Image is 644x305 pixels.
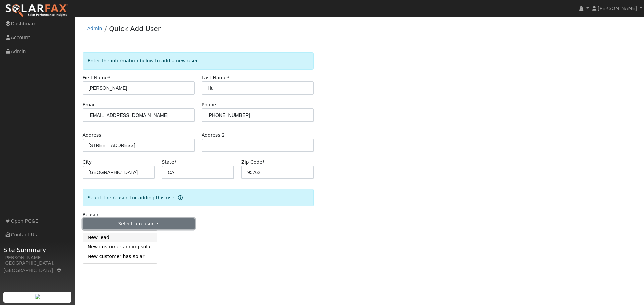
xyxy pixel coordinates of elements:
[3,245,72,254] span: Site Summary
[227,75,229,80] span: Required
[174,159,177,165] span: Required
[162,159,176,166] label: State
[202,132,225,139] label: Address 2
[598,6,637,11] span: [PERSON_NAME]
[108,75,110,80] span: Required
[262,159,265,165] span: Required
[241,159,265,166] label: Zip Code
[56,268,62,273] a: Map
[83,132,101,139] label: Address
[83,252,157,261] a: New customer has solar
[83,211,100,218] label: Reason
[83,101,96,108] label: Email
[5,4,68,18] img: SolarFax
[35,294,40,299] img: retrieve
[3,260,72,274] div: [GEOGRAPHIC_DATA], [GEOGRAPHIC_DATA]
[83,233,157,242] a: New lead
[87,26,102,31] a: Admin
[202,101,216,108] label: Phone
[83,242,157,252] a: New customer adding solar
[83,159,92,166] label: City
[83,74,110,81] label: First Name
[83,218,195,230] button: Select a reason
[3,254,72,261] div: [PERSON_NAME]
[109,25,161,33] a: Quick Add User
[83,189,314,206] div: Select the reason for adding this user
[83,52,314,69] div: Enter the information below to add a new user
[176,195,183,200] a: Reason for new user
[202,74,229,81] label: Last Name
